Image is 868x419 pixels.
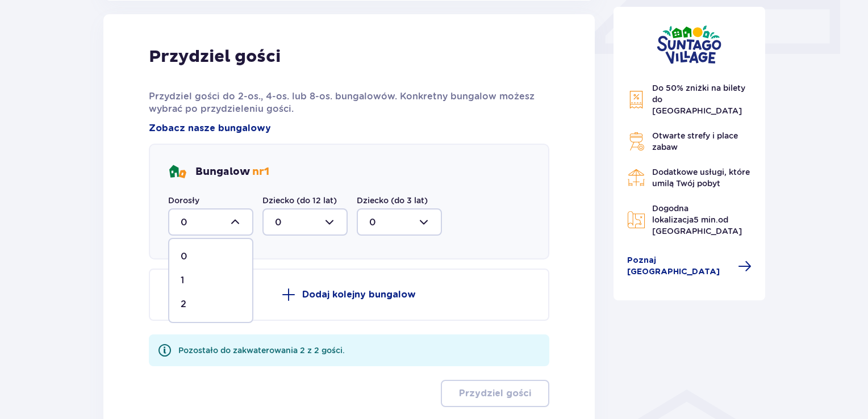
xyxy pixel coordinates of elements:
[168,163,186,181] img: bungalows Icon
[357,195,428,206] label: Dziecko (do 3 lat)
[657,25,721,64] img: Suntago Village
[302,288,416,301] p: Dodaj kolejny bungalow
[181,250,187,263] p: 0
[627,211,645,229] img: Map Icon
[627,255,732,278] span: Poznaj [GEOGRAPHIC_DATA]
[195,165,269,179] p: Bungalow
[252,165,269,178] span: nr 1
[652,167,750,188] span: Dodatkowe usługi, które umilą Twój pobyt
[652,204,742,236] span: Dogodna lokalizacja od [GEOGRAPHIC_DATA]
[181,298,186,311] p: 2
[441,380,549,407] button: Przydziel gości
[627,132,645,150] img: Grill Icon
[168,195,199,206] label: Dorosły
[652,131,738,152] span: Otwarte strefy i place zabaw
[149,46,281,68] p: Przydziel gości
[149,269,549,321] button: Dodaj kolejny bungalow
[627,169,645,187] img: Restaurant Icon
[459,387,531,400] p: Przydziel gości
[149,90,549,115] p: Przydziel gości do 2-os., 4-os. lub 8-os. bungalowów. Konkretny bungalow możesz wybrać po przydzi...
[652,83,745,115] span: Do 50% zniżki na bilety do [GEOGRAPHIC_DATA]
[262,195,337,206] label: Dziecko (do 12 lat)
[181,274,184,287] p: 1
[627,90,645,109] img: Discount Icon
[627,255,752,278] a: Poznaj [GEOGRAPHIC_DATA]
[694,215,718,224] span: 5 min.
[178,345,345,356] div: Pozostało do zakwaterowania 2 z 2 gości.
[149,122,271,135] a: Zobacz nasze bungalowy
